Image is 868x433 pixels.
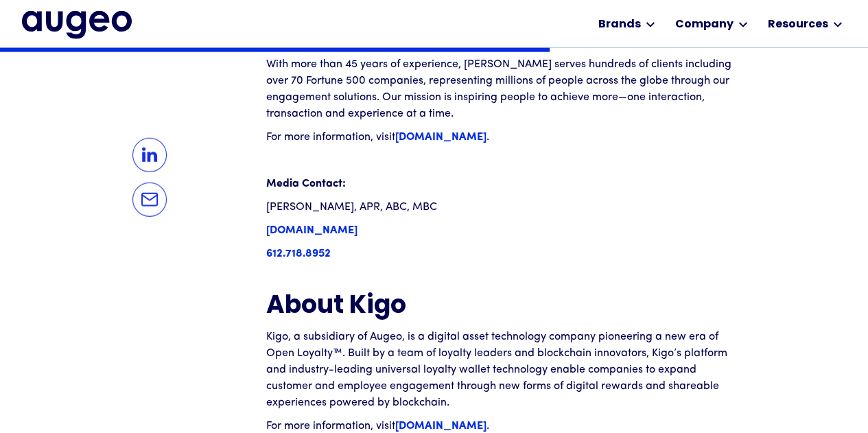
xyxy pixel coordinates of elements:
[266,152,733,169] p: ‍
[266,269,733,285] p: ‍
[598,16,640,33] div: Brands
[22,11,132,38] img: Augeo's full logo in midnight blue.
[266,56,733,122] p: With more than 45 years of experience, [PERSON_NAME] serves hundreds of clients including over 70...
[266,129,733,145] p: For more information, visit .
[266,292,733,322] h2: About Kigo
[22,11,132,38] a: home
[395,132,486,143] a: [DOMAIN_NAME]
[395,421,486,432] a: [DOMAIN_NAME]
[767,16,828,33] div: Resources
[675,16,733,33] div: Company
[266,329,733,411] p: Kigo, a subsidiary of Augeo, is a digital asset technology company pioneering a new era of Open L...
[266,199,733,215] p: [PERSON_NAME], APR, ABC, MBC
